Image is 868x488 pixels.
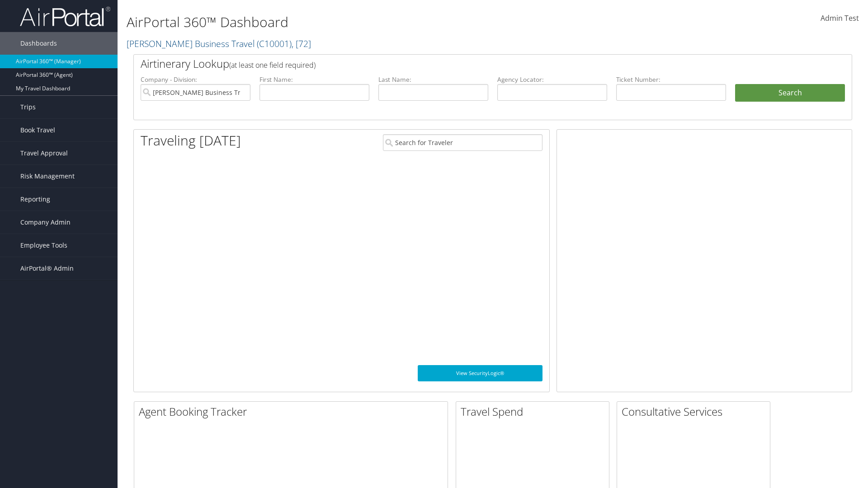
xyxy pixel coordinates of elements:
[20,6,110,27] img: airportal-logo.png
[20,188,50,211] span: Reporting
[127,13,615,32] h1: AirPortal 360™ Dashboard
[20,234,67,257] span: Employee Tools
[821,5,859,33] a: Admin Test
[418,365,542,381] a: View SecurityLogic®
[20,119,55,141] span: Book Travel
[383,134,542,151] input: Search for Traveler
[139,404,448,419] h2: Agent Booking Tracker
[257,38,292,50] span: ( C10001 )
[497,75,607,84] label: Agency Locator:
[735,84,845,102] button: Search
[229,60,316,70] span: (at least one field required)
[821,13,859,23] span: Admin Test
[259,75,369,84] label: First Name:
[292,38,311,50] span: , [ 72 ]
[127,38,311,50] a: [PERSON_NAME] Business Travel
[461,404,609,419] h2: Travel Spend
[20,257,74,280] span: AirPortal® Admin
[378,75,488,84] label: Last Name:
[20,165,75,188] span: Risk Management
[20,32,57,55] span: Dashboards
[141,56,785,71] h2: Airtinerary Lookup
[616,75,726,84] label: Ticket Number:
[141,131,241,150] h1: Traveling [DATE]
[20,211,71,234] span: Company Admin
[20,96,36,118] span: Trips
[141,75,250,84] label: Company - Division:
[622,404,770,419] h2: Consultative Services
[20,142,68,164] span: Travel Approval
